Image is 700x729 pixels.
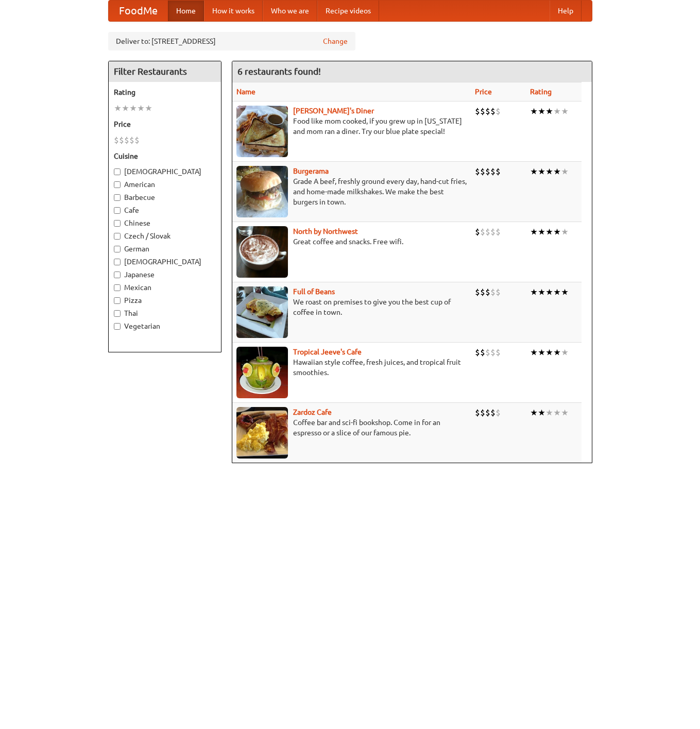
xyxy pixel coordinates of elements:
[545,347,553,358] li: ★
[530,347,538,358] li: ★
[475,347,480,358] li: $
[114,220,121,227] input: Chinese
[114,179,216,190] label: American
[530,407,538,418] li: ★
[480,226,485,238] li: $
[293,227,358,235] a: North by Northwest
[553,286,561,298] li: ★
[145,103,152,114] li: ★
[119,134,124,146] li: $
[236,407,288,459] img: zardoz.jpg
[530,88,552,96] a: Rating
[480,407,485,418] li: $
[538,347,545,358] li: ★
[236,226,288,278] img: north.jpg
[114,257,216,267] label: [DEMOGRAPHIC_DATA]
[237,66,321,76] ng-pluralize: 6 restaurants found!
[561,347,569,358] li: ★
[236,88,255,96] a: Name
[485,347,490,358] li: $
[561,407,569,418] li: ★
[114,207,121,214] input: Cafe
[490,106,496,117] li: $
[545,106,553,117] li: ★
[114,87,216,97] h5: Rating
[490,166,496,177] li: $
[496,407,501,418] li: $
[204,1,263,21] a: How it works
[490,347,496,358] li: $
[137,103,145,114] li: ★
[561,226,569,238] li: ★
[496,347,501,358] li: $
[236,176,467,207] p: Grade A beef, freshly ground every day, hand-cut fries, and home-made milkshakes. We make the bes...
[550,1,582,21] a: Help
[114,134,119,146] li: $
[114,269,216,280] label: Japanese
[561,286,569,298] li: ★
[114,218,216,228] label: Chinese
[114,233,121,240] input: Czech / Slovak
[293,167,329,175] a: Burgerama
[561,106,569,117] li: ★
[114,323,121,330] input: Vegetarian
[109,61,221,82] h4: Filter Restaurants
[114,192,216,202] label: Barbecue
[114,321,216,331] label: Vegetarian
[475,226,480,238] li: $
[114,295,216,306] label: Pizza
[114,205,216,215] label: Cafe
[109,1,168,21] a: FoodMe
[236,417,467,438] p: Coffee bar and sci-fi bookshop. Come in for an espresso or a slice of our famous pie.
[134,134,140,146] li: $
[293,287,335,296] a: Full of Beans
[545,226,553,238] li: ★
[114,259,121,265] input: [DEMOGRAPHIC_DATA]
[496,286,501,298] li: $
[236,236,467,247] p: Great coffee and snacks. Free wifi.
[496,166,501,177] li: $
[545,407,553,418] li: ★
[553,407,561,418] li: ★
[553,166,561,177] li: ★
[114,168,121,175] input: [DEMOGRAPHIC_DATA]
[293,107,374,115] a: [PERSON_NAME]'s Diner
[490,407,496,418] li: $
[114,181,121,188] input: American
[236,357,467,378] p: Hawaiian style coffee, fresh juices, and tropical fruit smoothies.
[485,407,490,418] li: $
[114,282,216,293] label: Mexican
[323,36,348,46] a: Change
[485,286,490,298] li: $
[114,310,121,317] input: Thai
[530,106,538,117] li: ★
[496,106,501,117] li: $
[168,1,204,21] a: Home
[530,166,538,177] li: ★
[129,134,134,146] li: $
[236,286,288,338] img: beans.jpg
[480,106,485,117] li: $
[129,103,137,114] li: ★
[293,408,332,416] b: Zardoz Cafe
[485,106,490,117] li: $
[114,246,121,252] input: German
[124,134,129,146] li: $
[293,348,362,356] a: Tropical Jeeve's Cafe
[561,166,569,177] li: ★
[480,286,485,298] li: $
[475,407,480,418] li: $
[122,103,129,114] li: ★
[108,32,355,50] div: Deliver to: [STREET_ADDRESS]
[114,284,121,291] input: Mexican
[114,166,216,177] label: [DEMOGRAPHIC_DATA]
[530,286,538,298] li: ★
[236,297,467,317] p: We roast on premises to give you the best cup of coffee in town.
[480,166,485,177] li: $
[114,297,121,304] input: Pizza
[114,272,121,278] input: Japanese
